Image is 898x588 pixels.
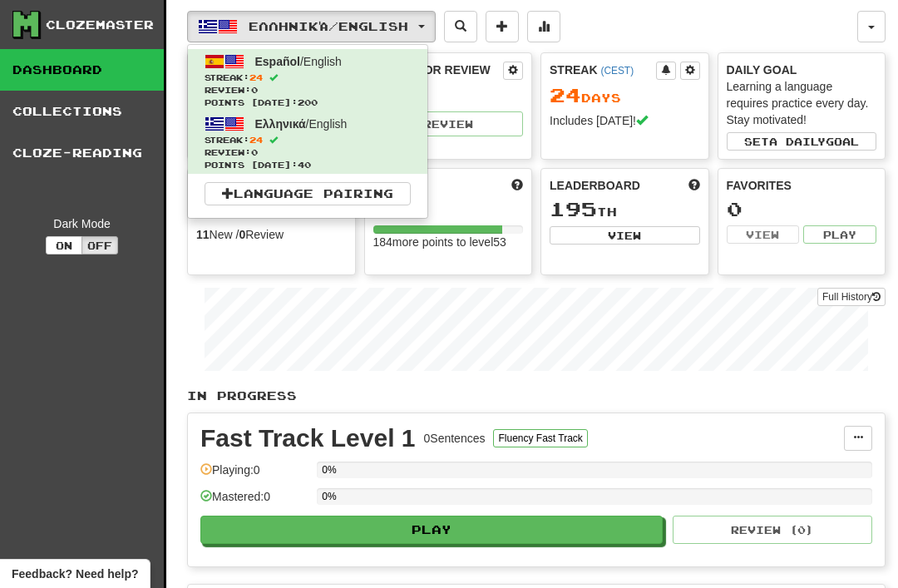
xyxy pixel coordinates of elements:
a: Español/EnglishStreak:24 Review:0Points [DATE]:200 [188,49,427,111]
span: Points [DATE]: 40 [205,159,411,171]
span: / English [255,117,348,131]
span: Review: 0 [205,146,411,159]
span: Review: 0 [205,84,411,96]
span: Streak: [205,72,411,84]
span: Español [255,55,300,68]
span: / English [255,55,342,68]
span: Open feedback widget [12,566,138,582]
span: Ελληνικά [255,117,306,131]
span: Streak: [205,134,411,146]
a: Language Pairing [205,182,411,205]
span: 24 [249,72,263,82]
span: Points [DATE]: 200 [205,96,411,109]
span: 24 [249,135,263,145]
a: Ελληνικά/EnglishStreak:24 Review:0Points [DATE]:40 [188,111,427,174]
